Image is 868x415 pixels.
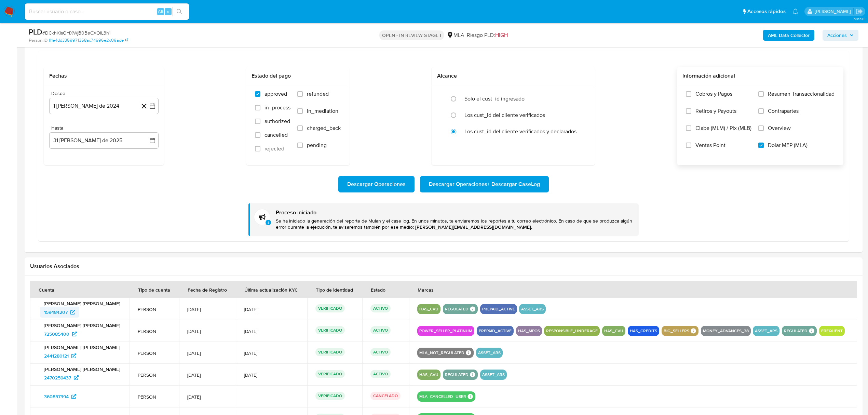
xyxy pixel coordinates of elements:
span: 3.163.0 [854,16,865,22]
input: Buscar usuario o caso... [25,7,189,16]
b: PLD [29,26,42,37]
a: f11e4dd3359971358ac74696e2c09ade [49,37,128,43]
p: OPEN - IN REVIEW STAGE I [379,30,444,40]
button: search-icon [172,7,186,16]
span: # DCkhXIsOHXWjB0BeCXOIL3h1 [42,29,110,36]
span: Acciones [827,30,847,41]
button: Acciones [823,30,858,41]
h2: Usuarios Asociados [30,263,857,270]
b: Person ID [29,37,48,43]
a: Salir [856,8,863,15]
span: HIGH [495,31,508,39]
a: Notificaciones [792,9,798,14]
button: AML Data Collector [763,30,814,41]
b: AML Data Collector [768,30,810,41]
span: Alt [158,8,163,15]
span: Accesos rápidos [747,8,786,15]
span: Riesgo PLD: [467,31,508,39]
div: MLA [447,31,464,39]
span: s [167,8,169,15]
p: andres.vilosio@mercadolibre.com [815,8,853,15]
